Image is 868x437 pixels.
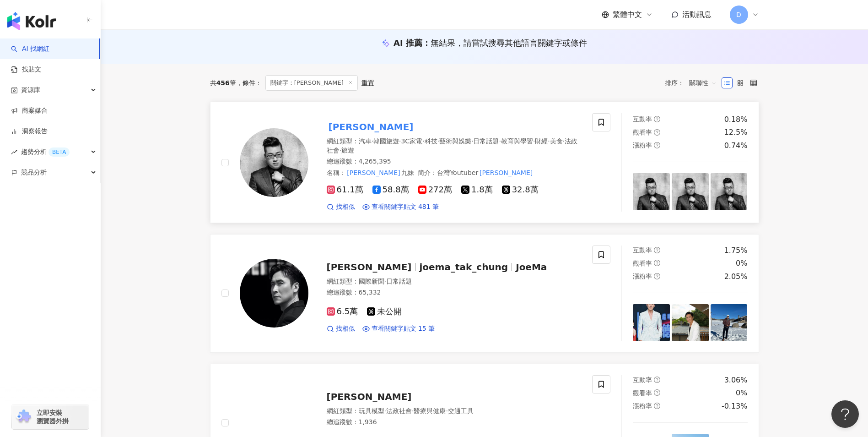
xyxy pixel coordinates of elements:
span: 汽車 [359,137,372,145]
span: 科技 [425,137,437,145]
span: question-circle [654,129,660,136]
span: 漲粉率 [633,142,652,149]
span: 簡介 ： [418,168,534,178]
span: 61.1萬 [327,185,363,195]
span: 456 [216,79,230,87]
span: 九妹 [401,169,414,176]
span: · [340,147,341,154]
span: 條件 ： [236,79,262,87]
span: rise [11,149,17,155]
span: [PERSON_NAME] [327,391,412,402]
span: question-circle [654,260,660,266]
span: 活動訊息 [682,10,712,19]
span: joema_tak_chung [419,262,508,273]
span: · [563,137,565,145]
div: 重置 [361,79,374,87]
span: 立即安裝 瀏覽器外掛 [37,409,69,425]
div: AI 推薦 ： [394,37,587,49]
a: 找相似 [327,202,355,212]
span: question-circle [654,389,660,396]
img: post-image [672,173,709,210]
a: chrome extension立即安裝 瀏覽器外掛 [12,404,89,429]
div: 網紅類型 ： [327,137,582,155]
span: question-circle [654,142,660,148]
span: 日常話題 [473,137,499,145]
span: 觀看率 [633,129,652,136]
div: 網紅類型 ： [327,277,582,286]
span: D [736,10,741,20]
span: 教育與學習 [501,137,533,145]
span: 資源庫 [21,80,40,100]
div: 0.18% [724,115,748,125]
a: 商案媒合 [11,106,48,115]
div: 3.06% [724,375,748,385]
span: question-circle [654,116,660,122]
span: 國際新聞 [359,278,384,285]
span: · [384,278,386,285]
img: KOL Avatar [240,128,308,197]
div: 12.5% [724,127,748,137]
a: KOL Avatar[PERSON_NAME]網紅類型：汽車·韓國旅遊·3C家電·科技·藝術與娛樂·日常話題·教育與學習·財經·美食·法政社會·旅遊總追蹤數：4,265,395名稱：[PERSO... [210,102,759,223]
iframe: Help Scout Beacon - Open [831,400,859,428]
img: logo [7,12,56,30]
span: 醫療與健康 [414,407,446,415]
span: · [548,137,550,145]
span: 名稱 ： [327,169,415,176]
div: 0% [736,388,747,398]
span: 法政社會 [386,407,412,415]
span: 繁體中文 [613,10,642,20]
div: 總追蹤數 ： 4,265,395 [327,157,582,166]
span: 財經 [535,137,548,145]
div: 總追蹤數 ： 1,936 [327,418,582,427]
span: · [422,137,424,145]
span: 趨勢分析 [21,142,70,162]
span: 交通工具 [448,407,474,415]
span: 藝術與娛樂 [439,137,471,145]
span: 美食 [550,137,563,145]
span: 台灣Youtuber [437,169,478,176]
span: 找相似 [336,324,355,333]
span: question-circle [654,247,660,253]
span: 1.8萬 [461,185,493,195]
span: 漲粉率 [633,273,652,280]
span: · [384,407,386,415]
span: 旅遊 [341,147,354,154]
img: post-image [633,304,670,341]
div: 0% [736,258,747,268]
span: 關鍵字：[PERSON_NAME] [265,75,358,91]
span: · [437,137,439,145]
img: post-image [633,173,670,210]
span: 查看關鍵字貼文 481 筆 [372,202,439,212]
span: · [533,137,535,145]
a: 找相似 [327,324,355,333]
img: KOL Avatar [240,259,308,328]
div: 1.75% [724,246,748,256]
span: 未公開 [367,307,402,317]
span: 競品分析 [21,162,47,183]
a: searchAI 找網紅 [11,44,49,54]
div: 總追蹤數 ： 65,332 [327,288,582,297]
span: question-circle [654,377,660,383]
span: JoeMa [516,262,547,273]
span: 互動率 [633,115,652,123]
span: 找相似 [336,202,355,212]
span: 漲粉率 [633,402,652,410]
span: 查看關鍵字貼文 15 筆 [372,324,435,333]
mark: [PERSON_NAME] [346,168,402,178]
span: 法政社會 [327,137,578,154]
a: 找貼文 [11,65,41,74]
span: 3C家電 [401,137,422,145]
span: 無結果，請嘗試搜尋其他語言關鍵字或條件 [431,38,587,48]
span: 韓國旅遊 [373,137,399,145]
span: question-circle [654,273,660,279]
span: 關聯性 [689,76,717,90]
span: 觀看率 [633,389,652,397]
div: -0.13% [722,401,748,411]
a: KOL Avatar[PERSON_NAME]joema_tak_chungJoeMa網紅類型：國際新聞·日常話題總追蹤數：65,3326.5萬未公開找相似查看關鍵字貼文 15 筆互動率ques... [210,234,759,353]
span: 272萬 [418,185,452,195]
span: · [471,137,473,145]
span: · [446,407,447,415]
span: · [399,137,401,145]
span: 觀看率 [633,260,652,267]
img: post-image [711,304,748,341]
